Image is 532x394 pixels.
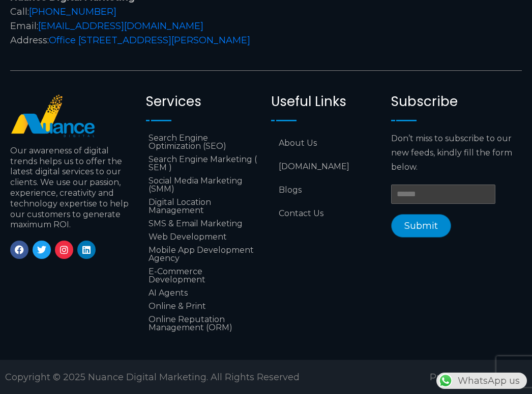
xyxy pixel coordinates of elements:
h2: Subscribe [391,94,522,110]
a: SMS & Email Marketing [146,217,261,230]
a: Mobile App Development Agency [146,244,261,265]
button: Submit [391,214,451,238]
h2: Services [146,94,261,110]
a: AI Agents [146,286,261,300]
p: Our awareness of digital trends helps us to offer the latest digital services to our clients. We ... [10,146,136,230]
a: Web Development [146,230,261,244]
a: Online & Print [146,300,261,313]
a: Search Engine Optimization (SEO) [146,132,261,153]
a: Blogs [271,178,381,202]
a: [DOMAIN_NAME] [271,155,381,178]
img: WhatsApp [437,373,454,389]
a: Online Reputation Management (ORM) [146,313,261,334]
a: Privacy Policy [430,372,493,383]
a: [PHONE_NUMBER] [29,6,116,17]
a: [EMAIL_ADDRESS][DOMAIN_NAME] [38,20,203,32]
a: About Us [271,132,381,155]
a: Social Media Marketing (SMM) [146,174,261,196]
a: Office [STREET_ADDRESS][PERSON_NAME] [49,35,250,46]
h2: Useful Links [271,94,381,110]
a: WhatsAppWhatsApp us [436,375,527,386]
div: WhatsApp us [436,373,527,389]
span: Copyright © 2025 Nuance Digital Marketing. All Rights Reserved [5,372,300,383]
a: Search Engine Marketing ( SEM ) [146,153,261,174]
a: Digital Location Management [146,196,261,217]
a: Contact Us [271,202,381,225]
p: Don’t miss to subscribe to our new feeds, kindly fill the form below. [391,132,522,174]
a: E-Commerce Development [146,265,261,286]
